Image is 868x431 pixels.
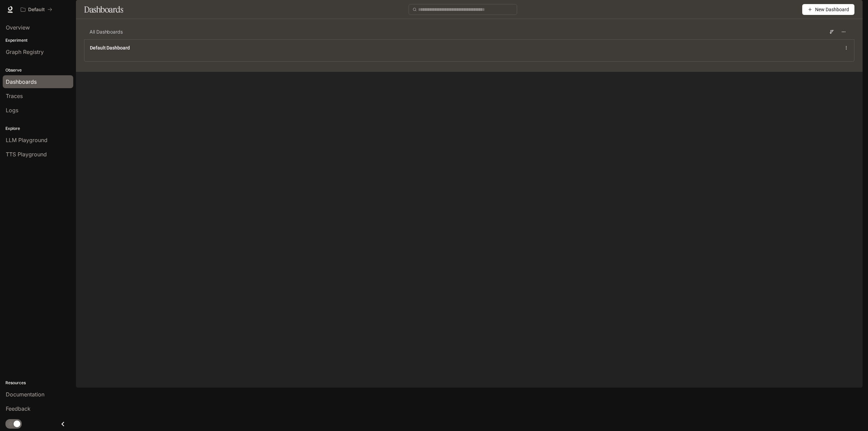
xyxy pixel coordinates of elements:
a: Default Dashboard [90,44,130,51]
span: New Dashboard [815,6,849,13]
h1: Dashboards [84,3,123,16]
button: All workspaces [18,3,55,16]
button: New Dashboard [802,4,854,15]
p: Default [28,7,45,13]
span: All Dashboards [90,28,123,35]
